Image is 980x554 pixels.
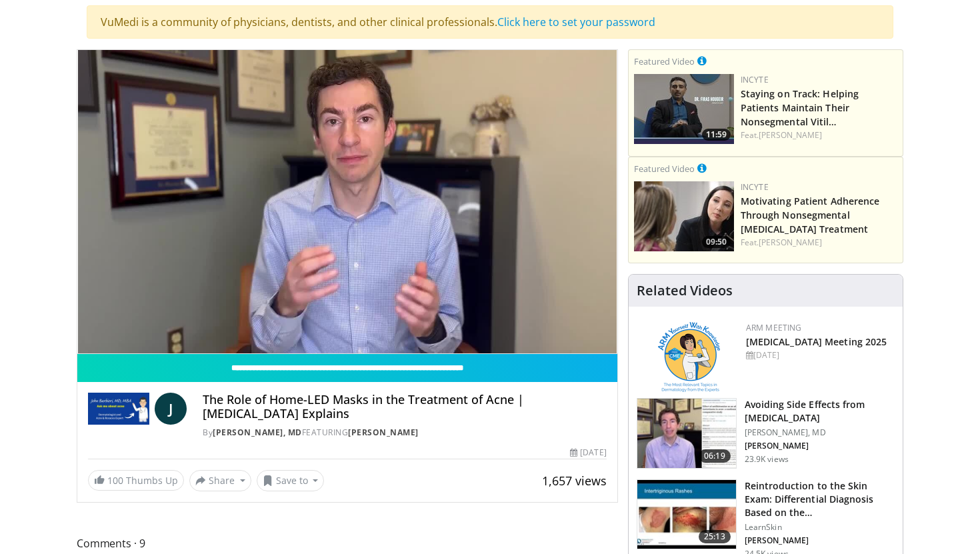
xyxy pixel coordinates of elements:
p: [PERSON_NAME] [745,535,895,546]
div: Feat. [741,129,897,141]
img: 6f9900f7-f6e7-4fd7-bcbb-2a1dc7b7d476.150x105_q85_crop-smart_upscale.jpg [637,399,736,468]
a: 11:59 [634,74,734,144]
div: [DATE] [746,349,892,361]
img: fe0751a3-754b-4fa7-bfe3-852521745b57.png.150x105_q85_crop-smart_upscale.jpg [634,74,734,144]
button: Save to [257,470,325,491]
div: Feat. [741,237,897,249]
span: 06:19 [699,449,731,463]
a: J [155,393,187,425]
h4: Related Videos [637,283,733,299]
img: 39505ded-af48-40a4-bb84-dee7792dcfd5.png.150x105_q85_crop-smart_upscale.jpg [634,181,734,251]
p: 23.9K views [745,454,789,465]
button: Share [189,470,251,491]
span: 1,657 views [542,473,607,489]
a: [PERSON_NAME] [348,427,419,438]
small: Featured Video [634,55,695,67]
a: Staying on Track: Helping Patients Maintain Their Nonsegmental Vitil… [741,87,859,128]
a: 06:19 Avoiding Side Effects from [MEDICAL_DATA] [PERSON_NAME], MD [PERSON_NAME] 23.9K views [637,398,895,469]
span: 09:50 [702,236,731,248]
small: Featured Video [634,163,695,175]
p: [PERSON_NAME] [745,441,895,451]
a: [PERSON_NAME] [759,129,822,141]
a: ARM Meeting [746,322,802,333]
video-js: Video Player [77,50,617,354]
a: [MEDICAL_DATA] Meeting 2025 [746,335,887,348]
a: Click here to set your password [497,15,655,29]
span: Comments 9 [77,535,618,552]
a: Incyte [741,74,769,85]
a: Motivating Patient Adherence Through Nonsegmental [MEDICAL_DATA] Treatment [741,195,880,235]
h4: The Role of Home-LED Masks in the Treatment of Acne | [MEDICAL_DATA] Explains [203,393,606,421]
span: 25:13 [699,530,731,543]
img: 89a28c6a-718a-466f-b4d1-7c1f06d8483b.png.150x105_q85_autocrop_double_scale_upscale_version-0.2.png [658,322,720,392]
a: [PERSON_NAME], MD [213,427,302,438]
img: 022c50fb-a848-4cac-a9d8-ea0906b33a1b.150x105_q85_crop-smart_upscale.jpg [637,480,736,549]
span: 100 [107,474,123,487]
div: By FEATURING [203,427,606,439]
h3: Avoiding Side Effects from [MEDICAL_DATA] [745,398,895,425]
a: [PERSON_NAME] [759,237,822,248]
div: [DATE] [570,447,606,459]
p: [PERSON_NAME], MD [745,427,895,438]
img: John Barbieri, MD [88,393,149,425]
a: 100 Thumbs Up [88,470,184,491]
a: 09:50 [634,181,734,251]
p: LearnSkin [745,522,895,533]
h3: Reintroduction to the Skin Exam: Differential Diagnosis Based on the… [745,479,895,519]
div: VuMedi is a community of physicians, dentists, and other clinical professionals. [87,5,893,39]
a: Incyte [741,181,769,193]
span: 11:59 [702,129,731,141]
